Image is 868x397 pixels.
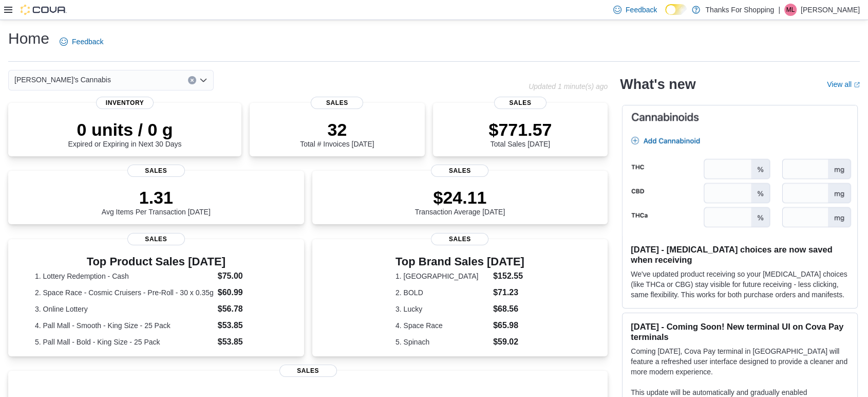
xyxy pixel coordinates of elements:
[631,346,849,377] p: Coming [DATE], Cova Pay terminal in [GEOGRAPHIC_DATA] will feature a refreshed user interface des...
[55,31,107,52] a: Feedback
[21,5,67,15] img: Cova
[626,5,657,15] span: Feedback
[14,74,111,86] span: [PERSON_NAME]'s Cannabis
[35,271,214,281] dt: 1. Lottery Redemption - Cash
[68,119,182,148] div: Expired or Expiring in Next 30 Days
[127,233,185,245] span: Sales
[395,337,489,347] dt: 5. Spinach
[665,4,687,15] input: Dark Mode
[188,76,196,84] button: Clear input
[415,187,505,216] div: Transaction Average [DATE]
[488,119,552,140] p: $771.57
[854,82,860,88] svg: External link
[493,303,524,315] dd: $68.56
[300,119,374,140] p: 32
[778,4,780,16] p: |
[311,97,363,109] span: Sales
[102,187,211,208] p: 1.31
[35,304,214,314] dt: 3. Online Lottery
[96,97,154,109] span: Inventory
[35,320,214,331] dt: 4. Pall Mall - Smooth - King Size - 25 Pack
[127,165,185,177] span: Sales
[493,270,524,282] dd: $152.55
[631,321,849,342] h3: [DATE] - Coming Soon! New terminal UI on Cova Pay terminals
[300,119,374,148] div: Total # Invoices [DATE]
[218,336,277,348] dd: $53.85
[35,337,214,347] dt: 5. Pall Mall - Bold - King Size - 25 Pack
[431,233,488,245] span: Sales
[493,319,524,332] dd: $65.98
[494,97,546,109] span: Sales
[218,270,277,282] dd: $75.00
[68,119,182,140] p: 0 units / 0 g
[8,28,49,49] h1: Home
[631,269,849,300] p: We've updated product receiving so your [MEDICAL_DATA] choices (like THCa or CBG) stay visible fo...
[631,244,849,265] h3: [DATE] - [MEDICAL_DATA] choices are now saved when receiving
[415,187,505,208] p: $24.11
[801,4,860,16] p: [PERSON_NAME]
[827,80,860,88] a: View allExternal link
[395,271,489,281] dt: 1. [GEOGRAPHIC_DATA]
[705,4,774,16] p: Thanks For Shopping
[102,187,211,216] div: Avg Items Per Transaction [DATE]
[488,119,552,148] div: Total Sales [DATE]
[35,256,277,268] h3: Top Product Sales [DATE]
[279,365,337,377] span: Sales
[786,4,795,16] span: ML
[784,4,797,16] div: Marc Lagace
[72,37,103,47] span: Feedback
[35,287,214,298] dt: 2. Space Race - Cosmic Cruisers - Pre-Roll - 30 x 0.35g
[529,82,608,91] p: Updated 1 minute(s) ago
[395,304,489,314] dt: 3. Lucky
[620,76,695,93] h2: What's new
[493,336,524,348] dd: $59.02
[218,319,277,332] dd: $53.85
[218,303,277,315] dd: $56.78
[431,165,488,177] span: Sales
[199,76,207,84] button: Open list of options
[218,286,277,299] dd: $60.99
[493,286,524,299] dd: $71.23
[395,256,524,268] h3: Top Brand Sales [DATE]
[395,320,489,331] dt: 4. Space Race
[395,287,489,298] dt: 2. BOLD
